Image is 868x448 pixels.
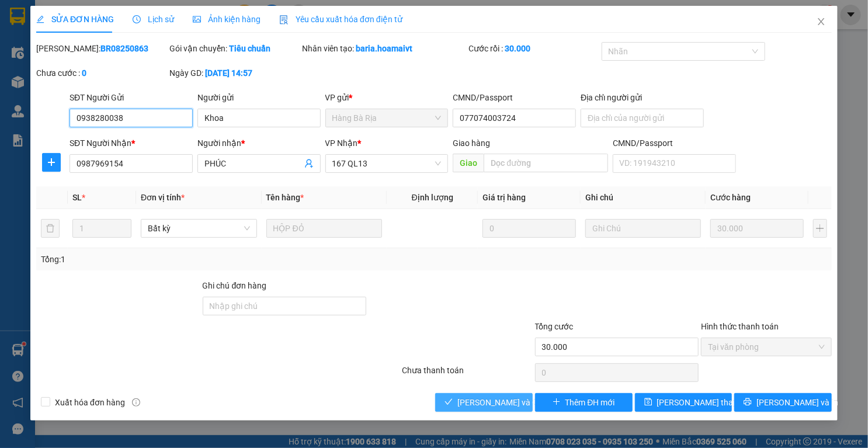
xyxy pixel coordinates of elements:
[302,42,466,55] div: Nhân viên tạo:
[585,219,702,238] input: Ghi Chú
[197,137,321,150] div: Người nhận
[581,109,704,127] input: Địa chỉ của người gửi
[10,10,92,24] div: 167 QL13
[412,193,453,202] span: Định lượng
[50,396,130,409] span: Xuất hóa đơn hàng
[266,193,304,202] span: Tên hàng
[203,297,367,315] input: Ghi chú đơn hàng
[82,68,86,78] b: 0
[445,398,453,407] span: check
[36,15,44,23] span: edit
[10,85,182,99] div: Tên hàng: XOP ( : 1 )
[10,11,28,23] span: Gửi:
[133,15,174,24] span: Lịch sử
[535,322,574,331] span: Tổng cước
[710,193,751,202] span: Cước hàng
[229,44,270,53] b: Tiêu chuẩn
[279,15,402,24] span: Yêu cầu xuất hóa đơn điện tử
[133,15,141,23] span: clock-circle
[453,154,484,172] span: Giao
[132,398,140,407] span: info-circle
[332,155,442,172] span: 167 QL13
[813,219,827,238] button: plus
[36,42,167,55] div: [PERSON_NAME]:
[482,219,576,238] input: 0
[457,396,570,409] span: [PERSON_NAME] và Giao hàng
[710,219,804,238] input: 0
[805,6,838,39] button: Close
[100,10,182,24] div: Bình Giã
[708,338,825,356] span: Tại văn phòng
[435,393,533,412] button: check[PERSON_NAME] và Giao hàng
[193,15,261,24] span: Ảnh kiện hàng
[100,38,182,54] div: 0936232707
[10,38,92,54] div: 0355880399
[266,219,383,238] input: VD: Bàn, Ghế
[203,281,267,290] label: Ghi chú đơn hàng
[205,68,252,78] b: [DATE] 14:57
[332,109,442,127] span: Hàng Bà Rịa
[553,398,561,407] span: plus
[10,24,92,38] div: THU
[535,393,633,412] button: plusThêm ĐH mới
[482,193,526,202] span: Giá trị hàng
[756,396,838,409] span: [PERSON_NAME] và In
[325,138,358,148] span: VP Nhận
[644,398,652,407] span: save
[565,396,615,409] span: Thêm ĐH mới
[169,67,300,79] div: Ngày GD:
[581,91,704,104] div: Địa chỉ người gửi
[98,64,107,77] span: C :
[613,137,736,150] div: CMND/Passport
[453,91,576,104] div: CMND/Passport
[279,15,289,25] img: icon
[581,186,706,209] th: Ghi chú
[304,159,314,168] span: user-add
[817,17,826,26] span: close
[148,220,250,237] span: Bất kỳ
[100,24,182,38] div: MIM
[356,44,412,53] b: baria.hoamaivt
[657,396,751,409] span: [PERSON_NAME] thay đổi
[72,193,82,202] span: SL
[36,67,167,79] div: Chưa cước :
[43,158,60,167] span: plus
[41,253,336,266] div: Tổng: 1
[70,91,193,104] div: SĐT Người Gửi
[42,153,61,172] button: plus
[325,91,449,104] div: VP gửi
[70,137,193,150] div: SĐT Người Nhận
[505,44,530,53] b: 30.000
[100,11,128,23] span: Nhận:
[36,15,114,24] span: SỬA ĐƠN HÀNG
[169,42,300,55] div: Gói vận chuyển:
[197,91,321,104] div: Người gửi
[100,44,148,53] b: BR08250863
[453,138,490,148] span: Giao hàng
[468,42,599,55] div: Cước rồi :
[744,398,752,407] span: printer
[484,154,608,172] input: Dọc đường
[635,393,732,412] button: save[PERSON_NAME] thay đổi
[193,15,201,23] span: picture
[701,322,779,331] label: Hình thức thanh toán
[103,84,119,100] span: SL
[98,61,183,78] div: 80.000
[401,364,534,384] div: Chưa thanh toán
[41,219,60,238] button: delete
[141,193,185,202] span: Đơn vị tính
[734,393,832,412] button: printer[PERSON_NAME] và In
